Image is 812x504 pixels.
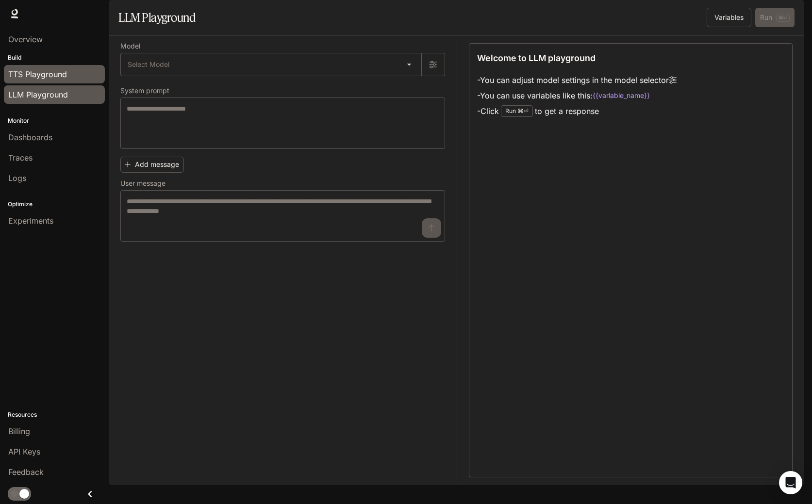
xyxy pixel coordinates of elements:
div: Run [501,105,533,117]
p: Welcome to LLM playground [477,51,596,65]
div: Open Intercom Messenger [779,471,802,494]
li: - Click to get a response [477,103,677,119]
div: Select Model [121,53,421,76]
span: Select Model [128,60,169,69]
h1: LLM Playground [118,8,196,27]
li: - You can use variables like this: [477,88,677,103]
li: - You can adjust model settings in the model selector [477,72,677,88]
p: Model [120,43,140,49]
button: Variables [707,8,751,27]
code: {{variable_name}} [593,91,650,100]
p: System prompt [120,87,169,94]
button: Add message [120,157,184,173]
p: ⌘⏎ [518,108,529,114]
p: User message [120,180,166,187]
